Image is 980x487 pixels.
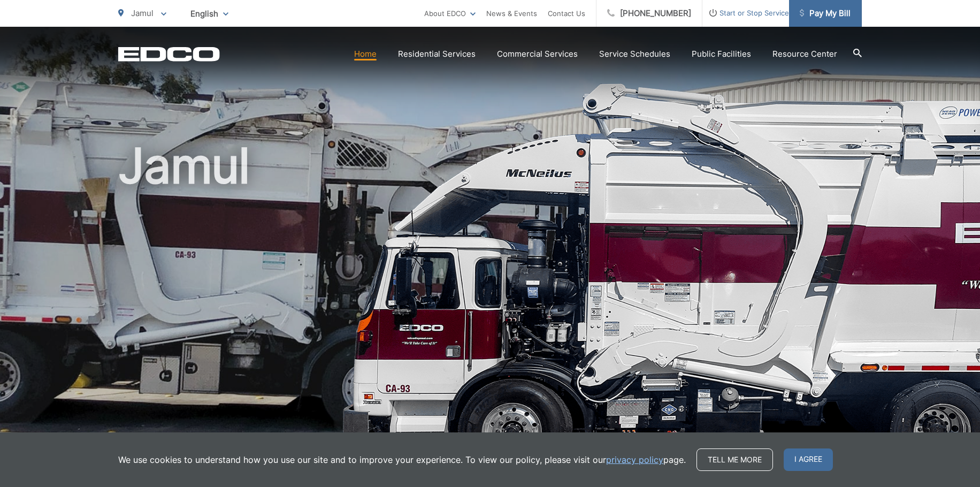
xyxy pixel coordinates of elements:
a: privacy policy [606,453,663,466]
span: Pay My Bill [800,7,851,20]
span: Jamul [131,8,154,18]
a: Commercial Services [497,48,578,60]
a: EDCD logo. Return to the homepage. [118,47,220,62]
a: Home [354,48,377,60]
a: Public Facilities [692,48,751,60]
span: I agree [784,448,833,471]
span: English [182,4,236,23]
a: News & Events [486,7,537,20]
a: Contact Us [548,7,585,20]
a: Tell me more [696,448,773,471]
a: About EDCO [424,7,476,20]
h1: Jamul [118,139,862,478]
a: Resource Center [772,48,837,60]
a: Service Schedules [599,48,670,60]
p: We use cookies to understand how you use our site and to improve your experience. To view our pol... [118,453,686,466]
a: Residential Services [398,48,476,60]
